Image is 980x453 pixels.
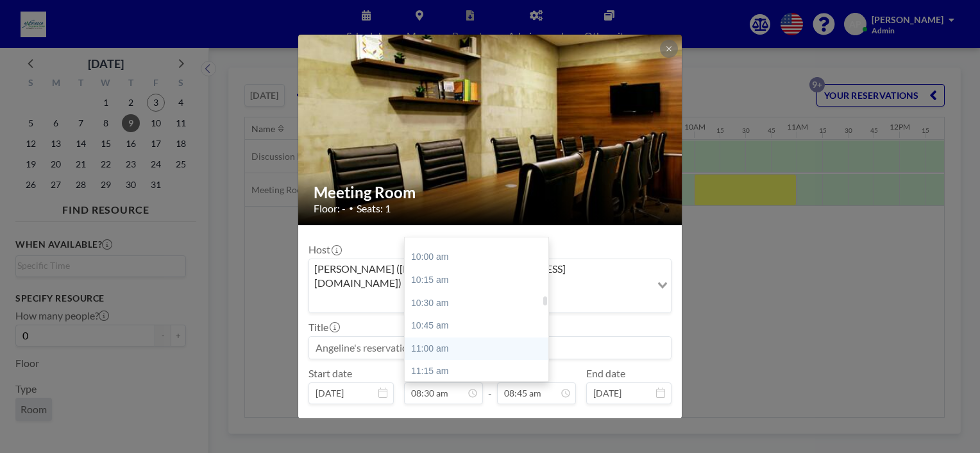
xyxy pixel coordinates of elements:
[309,259,671,312] div: Search for option
[405,314,555,338] div: 10:45 am
[308,367,352,380] label: Start date
[314,202,346,215] span: Floor: -
[405,292,555,315] div: 10:30 am
[586,367,625,380] label: End date
[357,202,391,215] span: Seats: 1
[312,262,648,291] span: [PERSON_NAME] ([PERSON_NAME][EMAIL_ADDRESS][DOMAIN_NAME])
[309,337,671,359] input: Angeline's reservation
[308,321,339,334] label: Title
[349,203,353,213] span: •
[298,1,683,258] img: 537.jpg
[405,338,555,361] div: 11:00 am
[308,243,341,256] label: Host
[310,293,650,310] input: Search for option
[405,246,555,269] div: 10:00 am
[405,360,555,383] div: 11:15 am
[323,416,355,429] label: Repeat
[314,183,668,202] h2: Meeting Room
[405,269,555,292] div: 10:15 am
[488,372,492,400] span: -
